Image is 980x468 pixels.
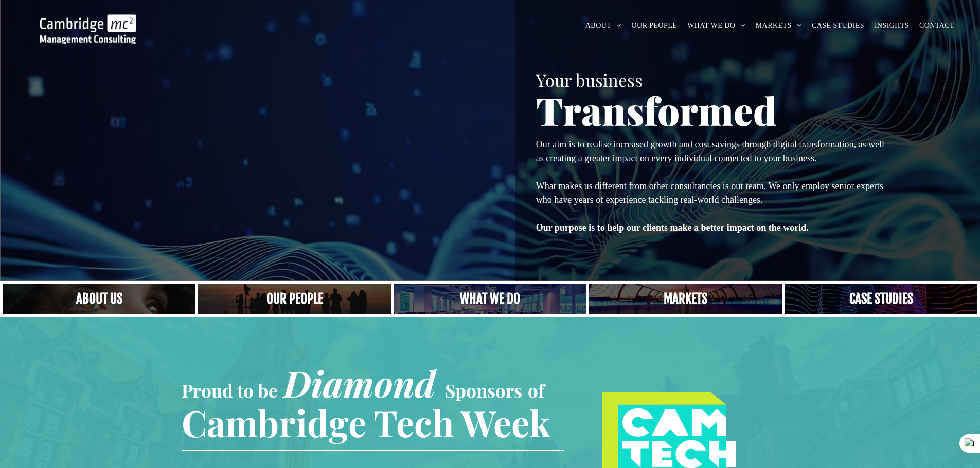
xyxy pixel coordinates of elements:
span: Your business [536,68,643,91]
a: CONTACT [914,17,959,33]
span: Cambridge Tech Week [182,398,550,446]
strong: Our purpose is to help our clients make a better impact on the world. [536,222,809,233]
span: Transformed [536,84,777,136]
span: Diamond [283,359,436,407]
a: A crowd in silhouette at sunset, on a rise or lookout point [198,284,391,314]
a: CASE STUDIES [807,17,869,33]
a: OUR PEOPLE [627,17,683,33]
span: of [528,378,544,402]
a: A yoga teacher lifting his whole body off the ground in the peacock pose [394,284,586,314]
a: INSIGHTS [869,17,914,33]
a: ABOUT [580,17,627,33]
span: Proud to be [182,378,278,402]
a: WHAT WE DO [682,17,751,33]
span: Sponsors [445,378,522,402]
span: What makes us different from other consultancies is our team. We only employ senior experts who h... [536,181,883,205]
span: Our aim is to realise increased growth and cost savings through digital transformation, as well a... [536,139,884,163]
a: MARKETS [751,17,807,33]
img: Go to Homepage [40,14,136,44]
a: Close up of woman's face, centered on her eyes [3,284,195,314]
